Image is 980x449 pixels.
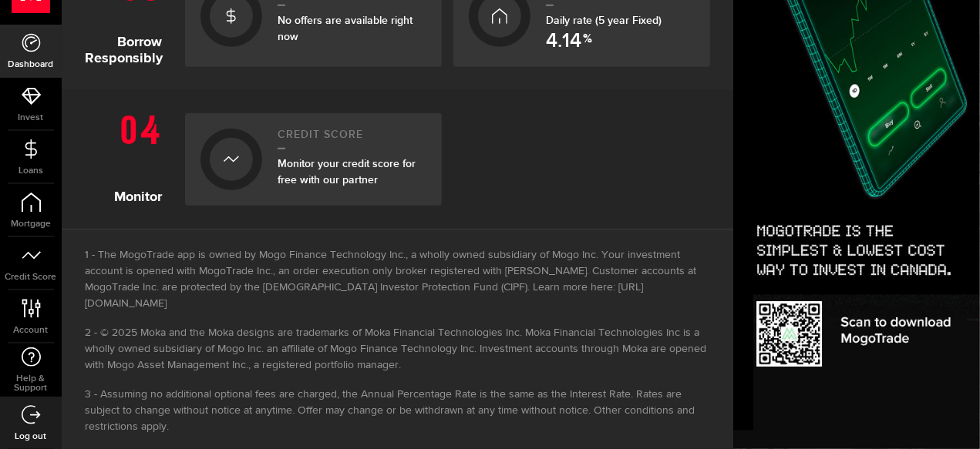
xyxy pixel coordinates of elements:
[85,106,173,206] h1: Monitor
[85,387,710,435] li: Assuming no additional optional fees are charged, the Annual Percentage Rate is the same as the I...
[185,113,442,206] a: Credit ScoreMonitor your credit score for free with our partner
[85,325,710,374] li: © 2025 Moka and the Moka designs are trademarks of Moka Financial Technologies Inc. Moka Financia...
[85,247,710,312] li: The MogoTrade app is owned by Mogo Finance Technology Inc., a wholly owned subsidiary of Mogo Inc...
[546,14,662,27] span: Daily rate (5 year Fixed)
[278,157,416,186] span: Monitor your credit score for free with our partner
[278,14,413,43] span: No offers are available right now
[278,129,426,149] h2: Credit Score
[546,32,581,52] span: 4.14
[583,33,592,52] span: %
